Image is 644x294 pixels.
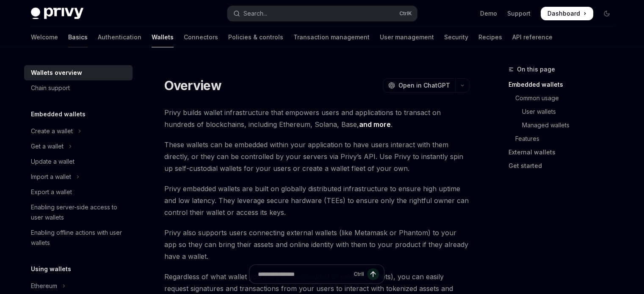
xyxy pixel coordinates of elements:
[164,139,470,174] span: These wallets can be embedded within your application to have users interact with them directly, ...
[24,169,133,184] button: Toggle Import a wallet section
[24,154,133,169] a: Update a wallet
[509,159,620,173] a: Get started
[31,83,70,93] div: Chain support
[509,118,620,132] a: Managed wallets
[243,8,267,19] div: Search...
[398,81,450,90] span: Open in ChatGPT
[383,78,455,93] button: Open in ChatGPT
[68,27,88,47] a: Basics
[31,68,82,78] div: Wallets overview
[164,227,470,262] span: Privy also supports users connecting external wallets (like Metamask or Phantom) to your app so t...
[512,27,553,47] a: API reference
[507,9,531,18] a: Support
[24,200,133,225] a: Enabling server-side access to user wallets
[509,132,620,146] a: Features
[480,9,497,18] a: Demo
[164,107,470,130] span: Privy builds wallet infrastructure that empowers users and applications to transact on hundreds o...
[31,202,127,223] div: Enabling server-side access to user wallets
[367,268,379,280] button: Send message
[24,124,133,139] button: Toggle Create a wallet section
[31,172,71,182] div: Import a wallet
[31,228,127,248] div: Enabling offline actions with user wallets
[24,278,133,294] button: Toggle Ethereum section
[31,27,58,47] a: Welcome
[31,187,72,197] div: Export a wallet
[24,225,133,250] a: Enabling offline actions with user wallets
[164,78,221,93] h1: Overview
[547,9,580,18] span: Dashboard
[31,281,57,291] div: Ethereum
[24,184,133,200] a: Export a wallet
[258,265,350,283] input: Ask a question...
[399,10,412,17] span: Ctrl K
[227,6,417,21] button: Open search
[164,183,470,218] span: Privy embedded wallets are built on globally distributed infrastructure to ensure high uptime and...
[31,126,73,136] div: Create a wallet
[98,27,141,47] a: Authentication
[293,27,370,47] a: Transaction management
[509,78,620,91] a: Embedded wallets
[31,264,71,274] h5: Using wallets
[444,27,468,47] a: Security
[380,27,434,47] a: User management
[184,27,218,47] a: Connectors
[478,27,502,47] a: Recipes
[31,8,83,19] img: dark logo
[541,7,593,20] a: Dashboard
[24,139,133,154] button: Toggle Get a wallet section
[31,157,75,167] div: Update a wallet
[509,146,620,159] a: External wallets
[152,27,174,47] a: Wallets
[600,7,614,20] button: Toggle dark mode
[24,80,133,96] a: Chain support
[509,105,620,118] a: User wallets
[517,64,555,74] span: On this page
[24,65,133,80] a: Wallets overview
[31,141,64,151] div: Get a wallet
[31,109,86,119] h5: Embedded wallets
[228,27,283,47] a: Policies & controls
[359,120,391,129] a: and more
[509,91,620,105] a: Common usage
